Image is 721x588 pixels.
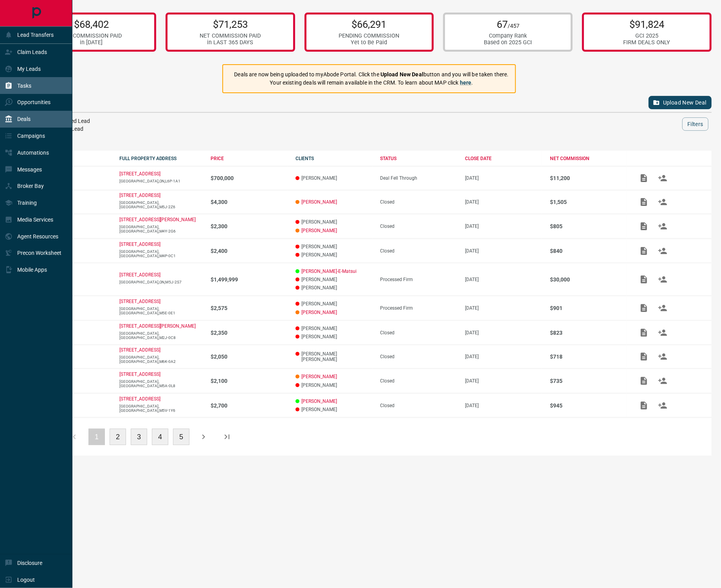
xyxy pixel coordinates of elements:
p: Your existing deals will remain available in the CRM. To learn about MAP click . [234,79,508,87]
a: [PERSON_NAME] [301,399,337,404]
div: CLOSE DATE [465,156,542,161]
p: [DATE] [465,330,542,335]
p: [DATE] [465,403,542,408]
p: $2,400 [211,248,288,254]
p: 67 [484,18,532,30]
p: [DATE] [465,378,542,384]
p: $2,700 [211,402,288,409]
span: Match Clients [653,354,672,359]
button: 3 [131,429,147,445]
p: $840 [550,248,627,254]
span: Match Clients [653,248,672,253]
p: [STREET_ADDRESS][PERSON_NAME] [119,217,196,222]
div: PRICE [211,156,288,161]
div: DEAL TYPE [34,156,112,161]
p: $11,200 [550,175,627,181]
button: 2 [110,429,126,445]
p: [PERSON_NAME] [296,407,373,412]
p: [PERSON_NAME] [296,382,373,388]
p: $2,100 [211,378,288,384]
p: Lease - Listing [34,378,112,384]
div: Based on 2025 GCI [484,39,532,46]
p: Purchase - Listing [34,175,112,181]
a: [STREET_ADDRESS] [119,299,160,304]
span: Match Clients [653,199,672,204]
span: Match Clients [653,276,672,282]
p: [GEOGRAPHIC_DATA],[GEOGRAPHIC_DATA],M6K-0A2 [119,355,203,364]
div: in LAST 365 DAYS [200,39,261,46]
div: NET COMMISSION PAID [61,32,122,39]
div: Processed Firm [380,305,458,311]
p: $700,000 [211,175,288,181]
span: Add / View Documents [634,378,653,383]
p: Lease - Co-Op [34,403,112,408]
p: [DATE] [465,224,542,229]
span: Add / View Documents [634,305,653,310]
div: Closed [380,403,458,408]
button: Upload New Deal [649,96,712,109]
div: FIRM DEALS ONLY [624,39,671,46]
p: [GEOGRAPHIC_DATA],[GEOGRAPHIC_DATA],M5E-0E1 [119,307,203,315]
a: [STREET_ADDRESS][PERSON_NAME] [119,323,196,329]
div: in [DATE] [61,39,122,46]
div: Closed [380,248,458,254]
span: Add / View Documents [634,248,653,253]
button: Filters [682,117,708,131]
span: /457 [508,23,519,29]
p: [PERSON_NAME] [296,219,373,225]
p: [DATE] [465,175,542,181]
div: FULL PROPERTY ADDRESS [119,156,203,161]
button: 4 [152,429,168,445]
p: [PERSON_NAME] [296,301,373,307]
p: Lease - Listing [34,248,112,254]
p: Lease - Co-Op [34,354,112,359]
div: Processed Firm [380,277,458,282]
p: $71,253 [200,18,261,30]
span: Match Clients [653,402,672,408]
span: Add / View Documents [634,276,653,282]
a: [STREET_ADDRESS] [119,272,160,278]
span: Add / View Documents [634,223,653,229]
a: [PERSON_NAME] [301,374,337,379]
p: $4,300 [211,199,288,205]
div: GCI 2025 [624,32,671,39]
p: $30,000 [550,276,627,283]
div: NET COMMISSION PAID [200,32,261,39]
div: Closed [380,330,458,335]
p: Lease - Co-Op [34,305,112,311]
p: [DATE] [465,354,542,359]
a: [STREET_ADDRESS] [119,193,160,198]
p: [DATE] [465,199,542,205]
div: Closed [380,199,458,205]
p: $2,300 [211,223,288,229]
div: Deal Fell Through [380,175,458,181]
p: $1,499,999 [211,276,288,283]
a: [STREET_ADDRESS] [119,242,160,247]
div: Closed [380,378,458,384]
p: [PERSON_NAME] [296,277,373,282]
a: [STREET_ADDRESS] [119,372,160,377]
p: [PERSON_NAME] [296,244,373,249]
p: [GEOGRAPHIC_DATA],[GEOGRAPHIC_DATA],M2J-0C8 [119,331,203,340]
div: Closed [380,354,458,359]
p: $68,402 [61,18,122,30]
p: Purchase - Co-Op [34,277,112,282]
span: Add / View Documents [634,402,653,408]
span: Match Clients [653,223,672,229]
a: [STREET_ADDRESS] [119,396,160,402]
div: NET COMMISSION [550,156,627,161]
p: [DATE] [465,277,542,282]
div: Closed [380,224,458,229]
div: PENDING COMMISSION [339,32,399,39]
span: Add / View Documents [634,354,653,359]
p: [GEOGRAPHIC_DATA],[GEOGRAPHIC_DATA],M4P-0C1 [119,249,203,258]
a: [STREET_ADDRESS] [119,347,160,353]
a: [PERSON_NAME] [301,228,337,233]
p: $2,350 [211,330,288,336]
p: [GEOGRAPHIC_DATA],[GEOGRAPHIC_DATA],M5V-1Y6 [119,404,203,413]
